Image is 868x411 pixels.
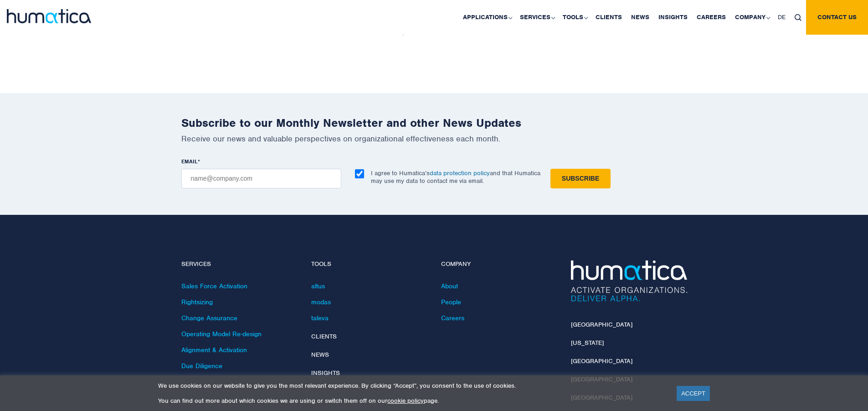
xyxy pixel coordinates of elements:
[158,397,665,405] p: You can find out more about which cookies we are using or switch them off on our page.
[677,386,710,401] a: ACCEPT
[311,333,337,340] a: Clients
[181,282,247,290] a: Sales Force Activation
[181,346,247,354] a: Alignment & Activation
[571,321,632,328] a: [GEOGRAPHIC_DATA]
[7,9,91,23] img: logo
[181,298,213,306] a: Rightsizing
[571,260,687,302] img: Humatica
[778,13,786,21] span: DE
[181,134,687,144] p: Receive our news and valuable perspectives on organizational effectiveness each month.
[387,397,424,405] a: cookie policy
[181,362,222,370] a: Due Diligence
[441,298,461,306] a: People
[181,330,262,338] a: Operating Model Re-design
[181,314,237,322] a: Change Assurance
[311,260,427,268] h4: Tools
[441,314,464,322] a: Careers
[795,14,801,21] img: search_icon
[181,169,341,188] input: name@company.com
[181,260,298,268] h4: Services
[311,351,329,359] a: News
[550,169,611,188] input: Subscribe
[355,169,364,178] input: I agree to Humatica’sdata protection policyand that Humatica may use my data to contact me via em...
[311,298,331,306] a: modas
[311,369,340,377] a: Insights
[441,282,458,290] a: About
[371,169,540,185] p: I agree to Humatica’s and that Humatica may use my data to contact me via email.
[311,282,325,290] a: altus
[430,169,490,177] a: data protection policy
[158,382,665,390] p: We use cookies on our website to give you the most relevant experience. By clicking “Accept”, you...
[181,158,198,165] span: EMAIL
[571,339,604,347] a: [US_STATE]
[181,116,687,130] h2: Subscribe to our Monthly Newsletter and other News Updates
[311,314,329,322] a: taleva
[441,260,557,268] h4: Company
[571,357,632,365] a: [GEOGRAPHIC_DATA]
